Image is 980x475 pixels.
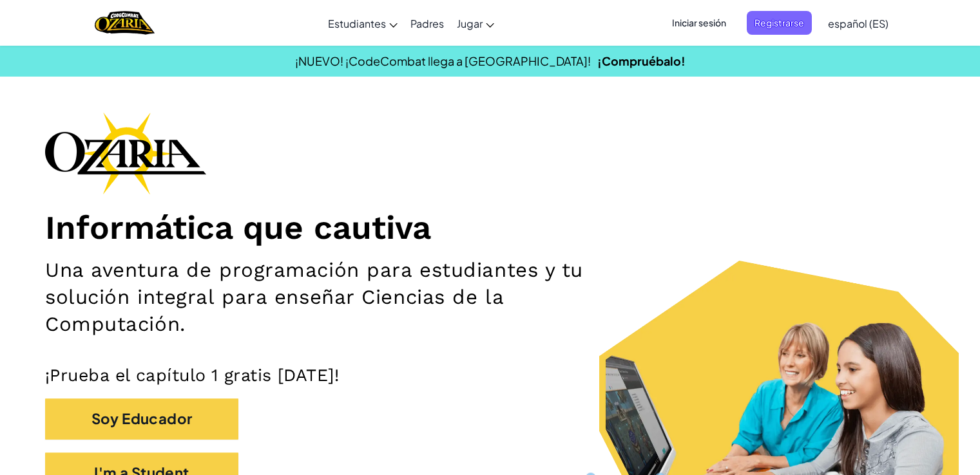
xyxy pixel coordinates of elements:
[45,364,935,386] p: ¡Prueba el capítulo 1 gratis [DATE]!
[821,6,895,41] a: español (ES)
[828,17,889,30] span: español (ES)
[328,17,386,30] span: Estudiantes
[95,10,155,36] img: Home
[45,398,238,439] button: Soy Educador
[45,257,641,339] h2: Una aventura de programación para estudiantes y tu solución integral para enseñar Ciencias de la ...
[747,11,812,35] button: Registrarse
[45,207,935,247] h1: Informática que cautiva
[404,6,450,41] a: Padres
[457,17,483,30] span: Jugar
[322,6,404,41] a: Estudiantes
[664,11,734,35] button: Iniciar sesión
[597,53,686,68] a: ¡Compruébalo!
[295,53,591,68] span: ¡NUEVO! ¡CodeCombat llega a [GEOGRAPHIC_DATA]!
[45,112,206,194] img: Ozaria branding logo
[450,6,501,41] a: Jugar
[95,10,155,36] a: Ozaria by CodeCombat logo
